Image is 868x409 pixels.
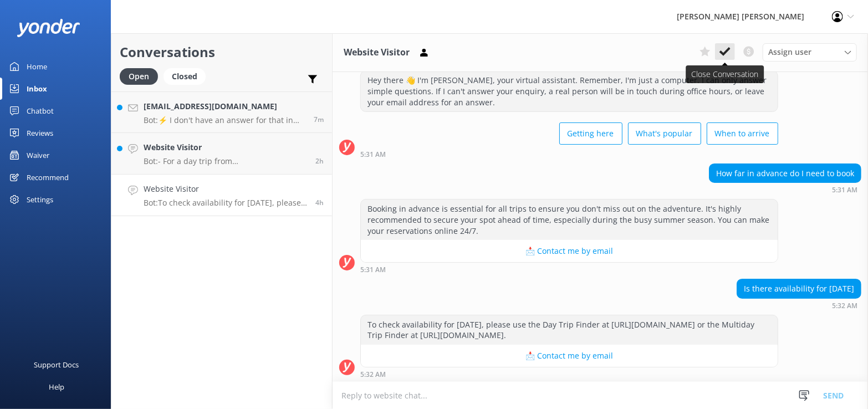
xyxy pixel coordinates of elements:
[709,186,861,193] div: Oct 04 2025 05:31am (UTC +13:00) Pacific/Auckland
[559,122,622,145] button: Getting here
[27,166,69,188] div: Recommend
[628,122,701,145] button: What's popular
[120,68,158,85] div: Open
[144,183,307,195] h4: Website Visitor
[361,200,778,240] div: Booking in advance is essential for all trips to ensure you don't miss out on the adventure. It's...
[360,267,386,273] strong: 5:31 AM
[361,315,778,345] div: To check availability for [DATE], please use the Day Trip Finder at [URL][DOMAIN_NAME] or the Mul...
[361,240,778,262] button: 📩 Contact me by email
[27,122,53,144] div: Reviews
[144,100,305,113] h4: [EMAIL_ADDRESS][DOMAIN_NAME]
[314,115,324,124] span: Oct 04 2025 10:09am (UTC +13:00) Pacific/Auckland
[111,133,332,175] a: Website VisitorBot:- For a day trip from [GEOGRAPHIC_DATA], you can take a water taxi transfer an...
[832,187,857,193] strong: 5:31 AM
[27,78,47,100] div: Inbox
[49,376,64,398] div: Help
[709,164,861,183] div: How far in advance do I need to book
[832,303,857,309] strong: 5:32 AM
[737,301,861,309] div: Oct 04 2025 05:32am (UTC +13:00) Pacific/Auckland
[360,370,778,378] div: Oct 04 2025 05:32am (UTC +13:00) Pacific/Auckland
[144,198,307,208] p: Bot: To check availability for [DATE], please use the Day Trip Finder at [URL][DOMAIN_NAME] or th...
[768,46,811,58] span: Assign user
[164,68,206,85] div: Closed
[315,156,324,166] span: Oct 04 2025 07:18am (UTC +13:00) Pacific/Auckland
[360,150,778,158] div: Oct 04 2025 05:31am (UTC +13:00) Pacific/Auckland
[111,91,332,133] a: [EMAIL_ADDRESS][DOMAIN_NAME]Bot:⚡ I don't have an answer for that in my knowledge base. Please tr...
[120,70,164,82] a: Open
[144,115,305,125] p: Bot: ⚡ I don't have an answer for that in my knowledge base. Please try and rephrase your questio...
[27,144,49,166] div: Waiver
[120,42,324,63] h2: Conversations
[737,279,861,298] div: Is there availability for [DATE]
[27,100,54,122] div: Chatbot
[707,122,778,145] button: When to arrive
[361,71,778,111] div: Hey there 👋 I'm [PERSON_NAME], your virtual assistant. Remember, I'm just a computer. I can only ...
[27,55,47,78] div: Home
[164,70,211,82] a: Closed
[111,175,332,216] a: Website VisitorBot:To check availability for [DATE], please use the Day Trip Finder at [URL][DOMA...
[360,265,778,273] div: Oct 04 2025 05:31am (UTC +13:00) Pacific/Auckland
[360,151,386,158] strong: 5:31 AM
[361,345,778,367] button: 📩 Contact me by email
[344,45,410,60] h3: Website Visitor
[17,19,80,37] img: yonder-white-logo.png
[34,354,79,376] div: Support Docs
[144,141,307,154] h4: Website Visitor
[763,43,857,61] div: Assign User
[27,188,53,211] div: Settings
[144,156,307,166] p: Bot: - For a day trip from [GEOGRAPHIC_DATA], you can take a water taxi transfer and walk back. C...
[360,371,386,378] strong: 5:32 AM
[315,198,324,207] span: Oct 04 2025 05:32am (UTC +13:00) Pacific/Auckland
